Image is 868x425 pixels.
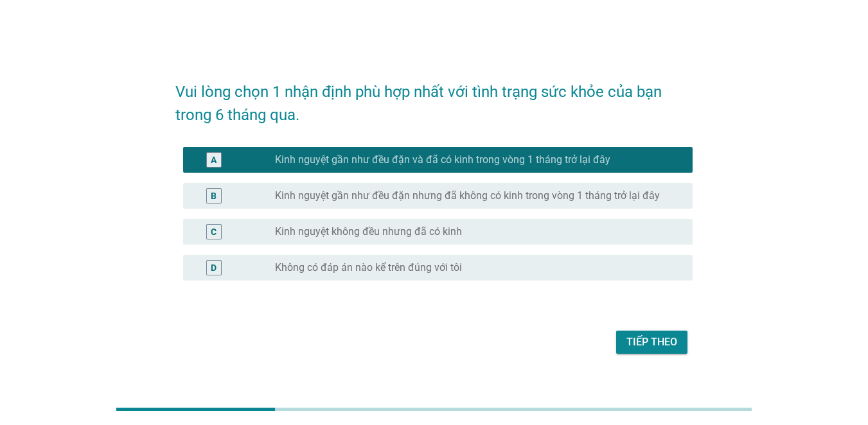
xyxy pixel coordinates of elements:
div: B [211,189,217,203]
label: Kinh nguyệt gần như đều đặn nhưng đã không có kinh trong vòng 1 tháng trở lại đây [275,189,660,202]
div: D [211,261,217,275]
div: C [211,225,217,239]
label: Kinh nguyệt gần như đều đặn và đã có kinh trong vòng 1 tháng trở lại đây [275,153,610,166]
label: Không có đáp án nào kể trên đúng với tôi [275,261,462,274]
div: Tiếp theo [626,334,677,350]
button: Tiếp theo [616,331,687,354]
div: A [211,153,217,167]
h2: Vui lòng chọn 1 nhận định phù hợp nhất với tình trạng sức khỏe của bạn trong 6 tháng qua. [175,67,693,126]
label: Kinh nguyệt không đều nhưng đã có kinh [275,225,462,238]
